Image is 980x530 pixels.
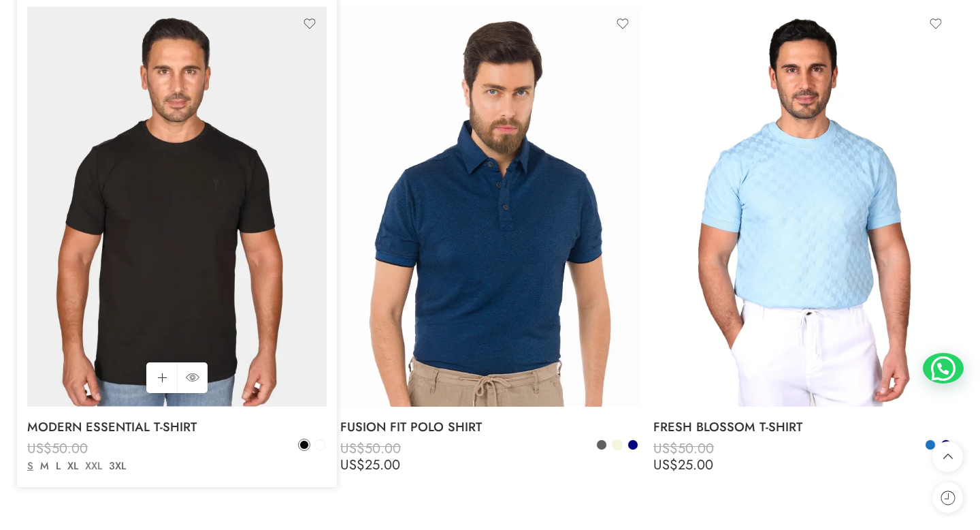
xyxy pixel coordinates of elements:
bdi: 50.00 [653,439,714,458]
a: QUICK SHOP [177,362,208,393]
a: FUSION FIT POLO SHIRT [340,414,640,441]
a: M [37,458,52,474]
a: Beige [611,439,623,451]
a: Blue [924,439,936,451]
a: FRESH BLOSSOM T-SHIRT [653,414,953,441]
a: S [24,458,37,474]
a: 3XL [105,458,129,474]
span: US$ [340,439,365,458]
span: US$ [27,439,52,458]
span: US$ [653,439,678,458]
bdi: 25.00 [340,455,400,475]
a: Navy [627,439,639,451]
a: XL [64,458,82,474]
a: Anthracite [595,439,608,451]
bdi: 25.00 [653,455,713,475]
a: Black [298,439,310,451]
a: White [314,439,326,451]
a: Navy [940,439,952,451]
a: Select options for “MODERN ESSENTIAL T-SHIRT” [146,362,177,393]
a: MODERN ESSENTIAL T-SHIRT [27,414,327,441]
a: L [52,458,64,474]
a: XXL [82,458,105,474]
span: US$ [27,455,52,475]
bdi: 25.00 [27,455,87,475]
bdi: 50.00 [340,439,401,458]
span: US$ [653,455,678,475]
bdi: 50.00 [27,439,88,458]
span: US$ [340,455,365,475]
